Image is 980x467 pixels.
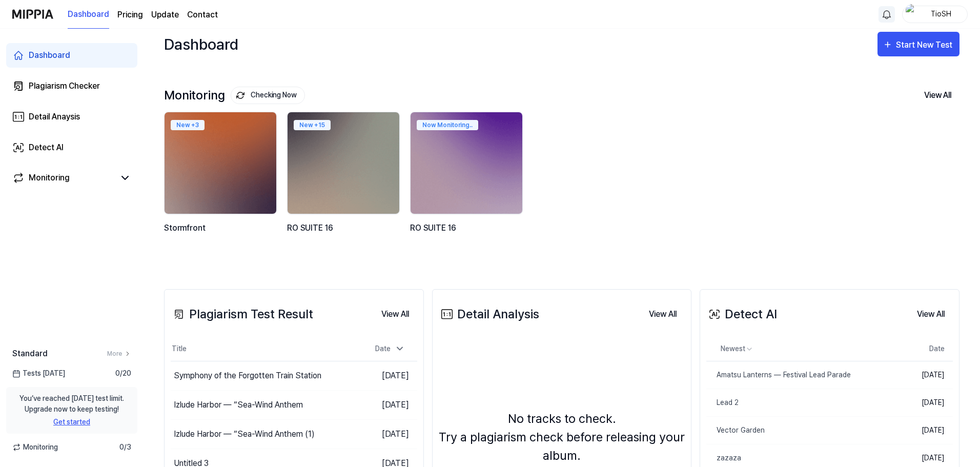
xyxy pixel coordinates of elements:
[164,221,279,248] div: Stormfront
[706,417,893,444] a: Vector Garden
[411,112,522,214] img: backgroundIamge
[187,9,218,21] a: Contact
[706,389,893,416] a: Lead 2
[12,348,48,360] span: Standard
[706,370,851,380] div: Amatsu Lanterns — Festival Lead Parade
[706,453,741,463] div: zazaza
[641,304,685,324] button: View All
[174,399,303,411] div: Izlude Harbor — “Sea-Wind Anthem
[174,370,321,382] div: Symphony of the Forgotten Train Station
[417,120,478,130] div: Now Monitoring..
[373,303,417,324] a: View All
[12,172,115,184] a: Monitoring
[236,91,244,99] img: monitoring Icon
[119,442,131,453] span: 0 / 3
[893,417,953,444] td: [DATE]
[896,38,954,52] div: Start New Test
[706,425,765,436] div: Vector Garden
[29,141,64,154] div: Detect AI
[6,135,137,160] a: Detect AI
[171,337,356,361] th: Title
[439,305,539,323] div: Detail Analysis
[29,111,80,123] div: Detail Anaysis
[921,8,961,19] div: TioSH
[117,9,143,21] button: Pricing
[909,303,953,324] a: View All
[29,80,100,92] div: Plagiarism Checker
[641,303,685,324] a: View All
[231,87,305,104] button: Checking Now
[916,85,959,106] button: View All
[893,389,953,417] td: [DATE]
[6,74,137,98] a: Plagiarism Checker
[174,428,315,440] div: Izlude Harbor — “Sea-Wind Anthem (1)
[877,32,959,56] button: Start New Test
[287,221,402,248] div: RO SUITE 16
[439,410,685,465] div: No tracks to check. Try a plagiarism check before releasing your album.
[6,43,137,68] a: Dashboard
[410,221,525,248] div: RO SUITE 16
[171,120,205,130] div: New + 3
[909,304,953,324] button: View All
[29,49,70,62] div: Dashboard
[294,120,331,130] div: New + 15
[68,1,109,29] a: Dashboard
[288,112,399,214] img: backgroundIamge
[706,397,739,408] div: Lead 2
[171,305,313,323] div: Plagiarism Test Result
[893,361,953,389] td: [DATE]
[902,6,968,23] button: profileTioSH
[881,8,893,21] img: 알림
[151,9,179,21] a: Update
[6,417,137,428] a: Get started
[6,105,137,129] a: Detail Anaysis
[164,32,238,56] div: Dashboard
[893,337,953,361] th: Date
[164,87,305,104] div: Monitoring
[287,112,402,258] a: New +15backgroundIamgeRO SUITE 16
[115,368,131,379] div: 0 / 20
[706,361,893,389] a: Amatsu Lanterns — Festival Lead Parade
[410,112,525,258] a: Now Monitoring..backgroundIamgeRO SUITE 16
[107,349,131,358] a: More
[906,4,918,25] img: profile
[356,391,417,420] td: [DATE]
[356,361,417,391] td: [DATE]
[164,112,279,258] a: New +3backgroundIamgeStormfront
[373,304,417,324] button: View All
[6,393,137,415] div: You’ve reached [DATE] test limit. Upgrade now to keep testing!
[29,172,70,184] div: Monitoring
[12,442,58,453] span: Monitoring
[12,368,65,379] div: Tests [DATE]
[371,340,409,357] div: Date
[356,420,417,449] td: [DATE]
[706,305,777,323] div: Detect AI
[165,112,276,214] img: backgroundIamge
